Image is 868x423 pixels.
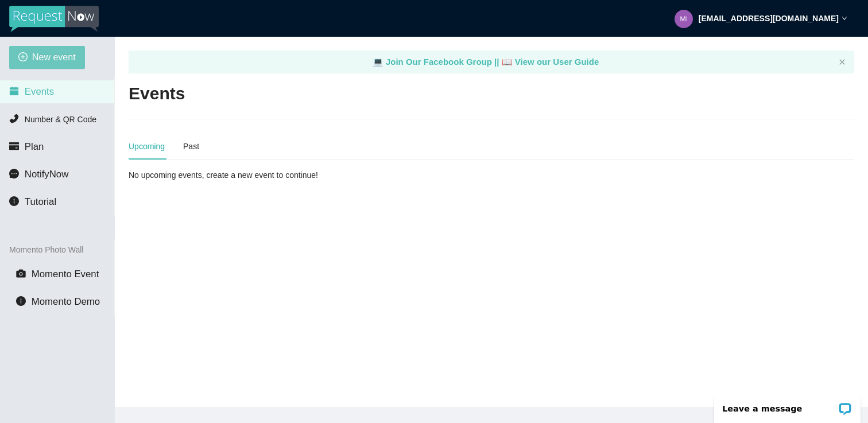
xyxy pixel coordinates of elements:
span: Plan [25,141,44,152]
button: plus-circleNew event [9,46,85,69]
span: message [9,169,19,178]
img: ff79fe8908a637fd15d01a5f075f681b [675,10,693,28]
a: laptop View our User Guide [502,57,599,67]
span: Tutorial [25,196,56,207]
span: laptop [502,57,513,67]
span: camera [16,269,26,278]
span: Momento Demo [32,296,100,307]
span: down [842,15,847,21]
img: RequestNow [9,6,99,32]
span: plus-circle [18,52,28,63]
a: laptop Join Our Facebook Group || [373,57,502,67]
div: Past [183,140,199,153]
div: Upcoming [129,140,165,153]
iframe: LiveChat chat widget [707,387,868,423]
span: credit-card [9,141,19,151]
div: No upcoming events, create a new event to continue! [129,169,365,181]
span: calendar [9,86,19,96]
span: Number & QR Code [25,115,96,124]
span: Events [25,86,54,97]
span: Momento Event [32,269,99,280]
span: info-circle [16,296,26,306]
span: phone [9,114,19,123]
span: info-circle [9,196,19,206]
button: close [839,59,846,66]
strong: [EMAIL_ADDRESS][DOMAIN_NAME] [699,14,839,23]
span: New event [32,50,76,64]
span: laptop [373,57,383,67]
span: NotifyNow [25,169,68,180]
h2: Events [129,82,185,106]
